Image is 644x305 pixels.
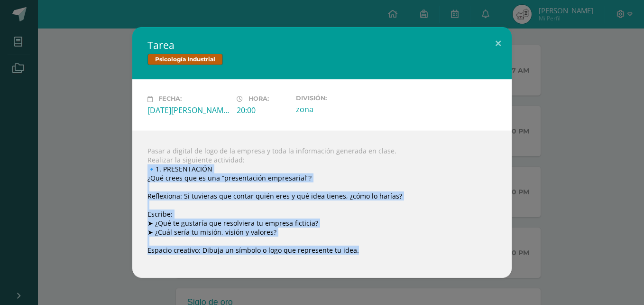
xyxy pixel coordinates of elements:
[132,131,512,278] div: Pasar a digital de logo de la empresa y toda la información generada en clase. Realizar la siguie...
[147,105,229,115] div: [DATE][PERSON_NAME]
[147,54,223,65] span: Psicología Industrial
[147,38,497,52] h2: Tarea
[248,95,269,103] span: Hora:
[158,95,182,103] span: Fecha:
[296,95,377,102] label: División:
[296,104,377,114] div: zona
[237,105,288,115] div: 20:00
[485,27,512,59] button: Close (Esc)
